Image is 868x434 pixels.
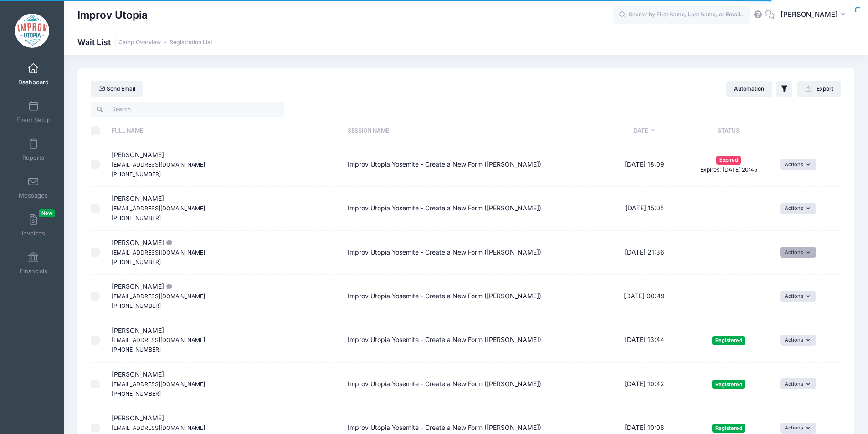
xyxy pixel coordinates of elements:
small: [PHONE_NUMBER] [112,346,161,353]
a: Reports [12,134,55,166]
h1: Wait List [77,37,212,47]
button: Actions [780,291,816,302]
i: First Time Attending [164,284,171,290]
input: Search [91,102,284,117]
span: Registered [712,380,745,388]
td: Improv Utopia Yosemite - Create a New Form ([PERSON_NAME]) [344,187,607,230]
small: [EMAIL_ADDRESS][DOMAIN_NAME] [112,293,205,300]
button: Actions [780,159,816,170]
span: Dashboard [18,78,49,86]
small: [PHONE_NUMBER] [112,171,161,178]
button: Automation [726,81,772,97]
a: Camp Overview [118,39,161,46]
td: [DATE] 13:44 [607,318,682,362]
td: [DATE] 15:05 [607,187,682,230]
a: Messages [12,172,55,204]
th: Status: activate to sort column ascending [682,119,776,143]
small: [PHONE_NUMBER] [112,390,161,397]
small: [EMAIL_ADDRESS][DOMAIN_NAME] [112,381,205,388]
span: Registered [712,424,745,433]
input: Search by First Name, Last Name, or Email... [613,6,750,24]
a: InvoicesNew [12,209,55,241]
span: Event Setup [16,116,51,124]
small: [EMAIL_ADDRESS][DOMAIN_NAME] [112,249,205,256]
small: [PHONE_NUMBER] [112,214,161,221]
a: Event Setup [12,96,55,128]
span: [PERSON_NAME] [112,327,205,353]
a: Dashboard [12,58,55,90]
td: [DATE] 10:42 [607,363,682,406]
th: Session Name: activate to sort column ascending [344,119,607,143]
a: Financials [12,247,55,279]
td: [DATE] 21:36 [607,231,682,275]
td: Improv Utopia Yosemite - Create a New Form ([PERSON_NAME]) [344,231,607,275]
span: Expired [716,156,741,164]
small: [PHONE_NUMBER] [112,259,161,266]
button: [PERSON_NAME] [775,5,854,26]
small: [EMAIL_ADDRESS][DOMAIN_NAME] [112,161,205,168]
a: Registration List [169,39,212,46]
td: Improv Utopia Yosemite - Create a New Form ([PERSON_NAME]) [344,363,607,406]
span: Reports [22,154,44,162]
span: [PERSON_NAME] [112,239,205,266]
span: [PERSON_NAME] [112,151,205,178]
td: Improv Utopia Yosemite - Create a New Form ([PERSON_NAME]) [344,143,607,187]
h1: Improv Utopia [77,5,148,26]
button: Actions [780,203,816,214]
small: [EMAIL_ADDRESS][DOMAIN_NAME] [112,337,205,343]
button: Actions [780,247,816,258]
span: [PERSON_NAME] [781,10,838,20]
button: Actions [780,423,816,434]
img: Improv Utopia [15,14,49,48]
th: Full Name: activate to sort column ascending [107,119,344,143]
td: [DATE] 00:49 [607,275,682,318]
button: Export [797,81,841,97]
span: Financials [20,267,47,275]
button: Actions [780,378,816,389]
small: [EMAIL_ADDRESS][DOMAIN_NAME] [112,424,205,431]
th: : activate to sort column ascending [776,119,841,143]
span: Messages [19,192,48,199]
small: [EMAIL_ADDRESS][DOMAIN_NAME] [112,205,205,212]
td: Improv Utopia Yosemite - Create a New Form ([PERSON_NAME]) [344,275,607,318]
span: [PERSON_NAME] [112,194,205,221]
td: Improv Utopia Yosemite - Create a New Form ([PERSON_NAME]) [344,318,607,362]
button: Actions [780,335,816,346]
span: New [39,209,55,217]
span: [PERSON_NAME] [112,282,205,309]
span: Invoices [22,230,45,237]
td: [DATE] 18:09 [607,143,682,187]
a: Send Email [91,81,143,97]
small: Expires: [DATE] 20:45 [700,166,757,173]
span: Registered [712,336,745,345]
i: Hi, I have a physical disability (every short stature, limited mobility) and ADHD. I'll contact t... [164,240,171,246]
small: [PHONE_NUMBER] [112,302,161,309]
span: [PERSON_NAME] [112,370,205,397]
th: Date: activate to sort column ascending [607,119,682,143]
